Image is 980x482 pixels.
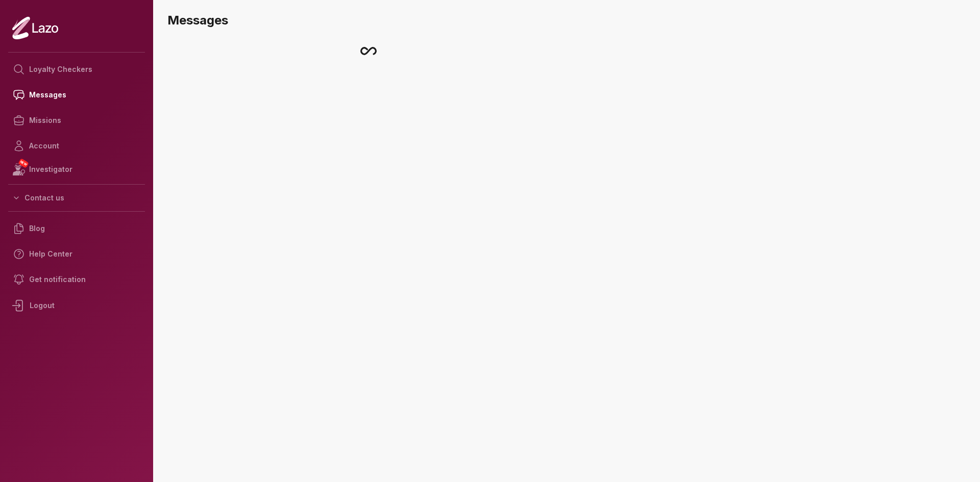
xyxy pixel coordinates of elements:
[18,158,29,168] span: NEW
[8,267,145,292] a: Get notification
[8,189,145,207] button: Contact us
[8,57,145,82] a: Loyalty Checkers
[8,216,145,241] a: Blog
[8,82,145,108] a: Messages
[8,159,145,180] a: NEWInvestigator
[8,133,145,159] a: Account
[167,12,972,29] h3: Messages
[8,292,145,319] div: Logout
[8,241,145,267] a: Help Center
[8,108,145,133] a: Missions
